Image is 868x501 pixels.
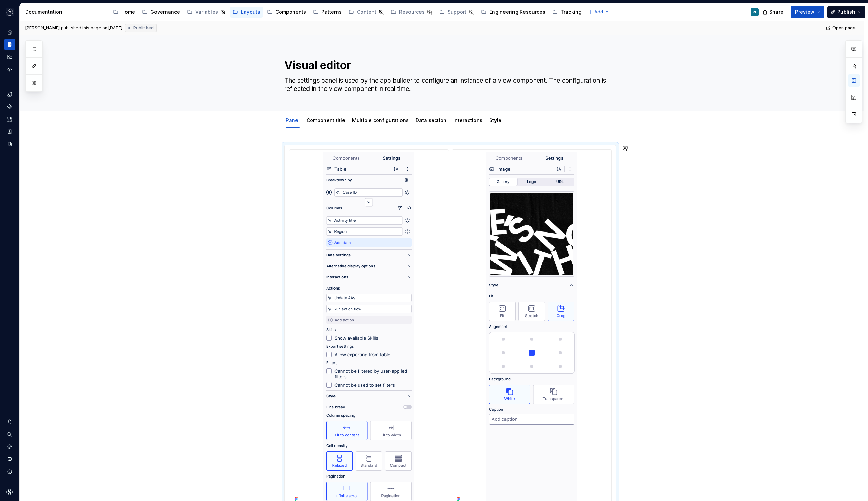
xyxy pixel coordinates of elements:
[413,113,449,127] div: Data section
[795,9,814,16] span: Preview
[447,9,466,16] div: Support
[349,113,412,127] div: Multiple configurations
[321,9,342,16] div: Patterns
[824,23,859,33] a: Open page
[121,9,135,16] div: Home
[837,9,855,16] span: Publish
[275,9,306,16] div: Components
[594,9,603,15] span: Add
[489,9,545,16] div: Engineering Resources
[241,9,260,16] div: Layouts
[357,9,376,16] div: Content
[489,117,501,123] a: Style
[4,27,15,38] a: Home
[264,7,309,18] a: Components
[388,7,435,18] a: Resources
[139,7,183,18] a: Governance
[4,441,15,452] a: Settings
[283,57,615,74] textarea: Visual editor
[230,7,263,18] a: Layouts
[791,6,824,18] button: Preview
[759,6,788,18] button: Share
[110,7,138,18] a: Home
[310,7,345,18] a: Patterns
[753,9,757,15] div: RE
[283,113,302,127] div: Panel
[399,9,425,16] div: Resources
[4,416,15,427] button: Notifications
[110,5,584,19] div: Page tree
[4,454,15,465] button: Contact support
[61,25,122,31] div: published this page on [DATE]
[195,9,218,16] div: Variables
[286,117,300,123] a: Panel
[4,64,15,75] a: Code automation
[150,9,180,16] div: Governance
[4,89,15,100] a: Design tokens
[304,113,348,127] div: Component title
[352,117,409,123] a: Multiple configurations
[560,9,582,16] div: Tracking
[451,113,485,127] div: Interactions
[4,39,15,50] a: Documentation
[478,7,548,18] a: Engineering Resources
[827,6,865,18] button: Publish
[184,7,228,18] a: Variables
[346,7,387,18] a: Content
[25,9,103,16] div: Documentation
[283,75,615,94] textarea: The settings panel is used by the app builder to configure an instance of a view component. The c...
[4,114,15,125] a: Assets
[416,117,446,123] a: Data section
[6,489,13,495] svg: Supernova Logo
[453,117,482,123] a: Interactions
[4,429,15,440] button: Search ⌘K
[4,101,15,112] a: Components
[306,117,345,123] a: Component title
[133,25,154,31] span: Published
[25,25,60,31] span: [PERSON_NAME]
[436,7,477,18] a: Support
[6,8,14,16] img: f5634f2a-3c0d-4c0b-9dc3-3862a3e014c7.png
[4,51,15,63] a: Analytics
[4,139,15,150] a: Data sources
[4,126,15,137] a: Storybook stories
[769,9,783,16] span: Share
[549,7,584,18] a: Tracking
[832,25,856,31] span: Open page
[586,7,612,17] button: Add
[487,113,504,127] div: Style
